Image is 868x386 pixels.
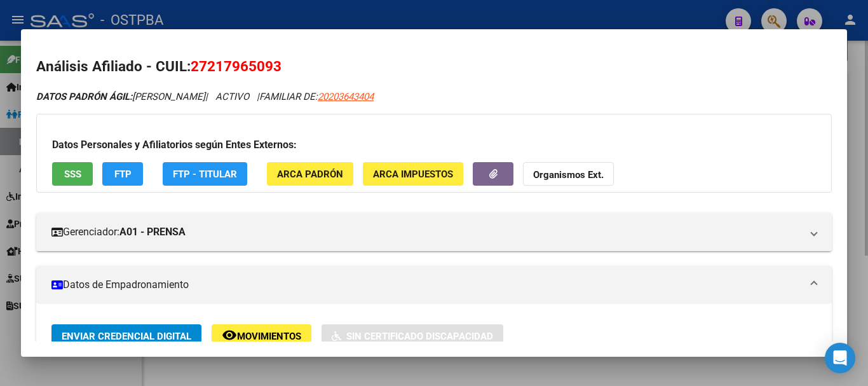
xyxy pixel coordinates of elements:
span: ARCA Impuestos [373,169,453,180]
i: | ACTIVO | [36,91,374,102]
span: FTP [114,169,132,180]
h3: Datos Personales y Afiliatorios según Entes Externos: [52,137,816,153]
span: Movimientos [237,331,301,342]
mat-panel-title: Datos de Empadronamiento [51,277,801,293]
mat-icon: remove_red_eye [222,327,237,343]
span: Enviar Credencial Digital [62,331,191,342]
span: FAMILIAR DE: [259,91,374,102]
button: FTP - Titular [163,162,247,186]
button: ARCA Padrón [267,162,353,186]
span: 20203643404 [318,91,374,102]
button: ARCA Impuestos [363,162,463,186]
button: Organismos Ext. [523,162,614,186]
button: FTP [102,162,143,186]
strong: A01 - PRENSA [119,224,186,240]
span: Sin Certificado Discapacidad [346,331,493,342]
button: Movimientos [212,324,311,348]
span: ARCA Padrón [277,169,343,180]
mat-panel-title: Gerenciador: [51,224,801,240]
strong: Organismos Ext. [533,169,604,181]
div: Open Intercom Messenger [825,343,855,373]
h2: Análisis Afiliado - CUIL: [36,56,832,78]
strong: DATOS PADRÓN ÁGIL: [36,91,132,102]
button: SSS [52,162,93,186]
button: Sin Certificado Discapacidad [322,324,503,348]
span: [PERSON_NAME] [36,91,205,102]
mat-expansion-panel-header: Gerenciador:A01 - PRENSA [36,213,832,251]
button: Enviar Credencial Digital [51,324,201,348]
mat-expansion-panel-header: Datos de Empadronamiento [36,266,832,304]
span: SSS [64,169,81,180]
span: FTP - Titular [173,169,237,180]
span: 27217965093 [191,58,281,74]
